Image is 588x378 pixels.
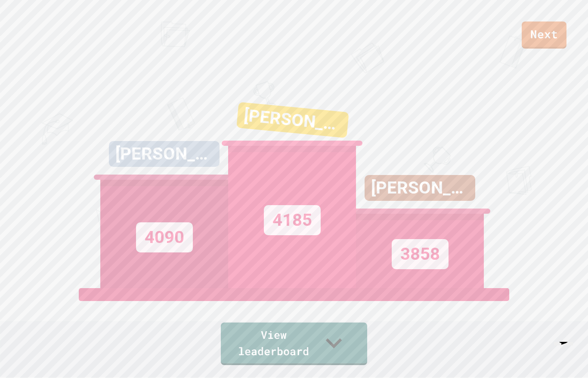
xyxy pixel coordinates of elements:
div: 4090 [136,222,193,252]
div: [PERSON_NAME] [236,102,349,138]
div: [PERSON_NAME] [365,175,475,201]
a: Next [522,22,566,49]
iframe: chat widget [551,342,579,369]
a: View leaderboard [221,323,367,365]
div: 3858 [392,239,449,269]
div: [PERSON_NAME] WWWWWWW [109,141,220,167]
div: 4185 [264,205,321,235]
